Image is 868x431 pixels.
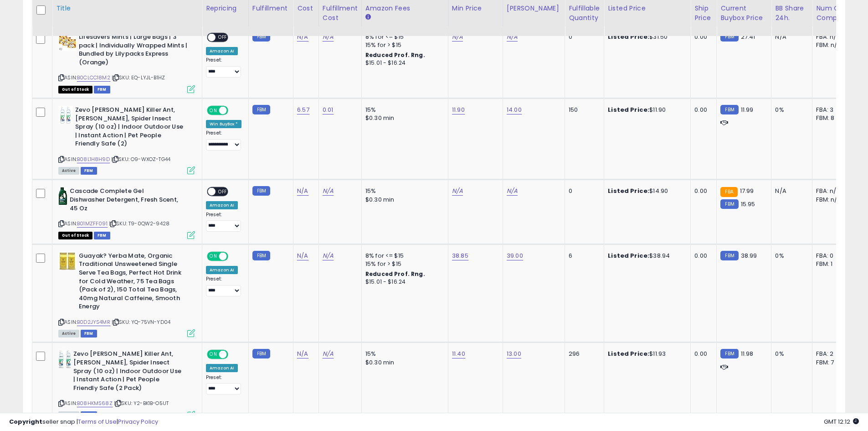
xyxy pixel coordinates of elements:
[608,187,649,195] b: Listed Price:
[569,350,597,358] div: 296
[816,350,846,358] div: FBA: 2
[816,106,846,114] div: FBA: 3
[608,349,649,358] b: Listed Price:
[365,270,425,278] b: Reduced Prof. Rng.
[365,358,441,367] div: $0.30 min
[741,32,755,41] span: 27.41
[608,32,649,41] b: Listed Price:
[252,4,289,13] div: Fulfillment
[58,106,195,173] div: ASIN:
[694,106,709,114] div: 0.00
[297,349,308,358] a: N/A
[297,251,308,260] a: N/A
[206,266,238,274] div: Amazon AI
[323,105,334,114] a: 0.01
[365,13,371,21] small: Amazon Fees.
[58,167,79,175] span: All listings currently available for purchase on Amazon
[740,187,754,195] span: 17.99
[608,4,687,13] div: Listed Price
[569,4,600,23] div: Fulfillable Quantity
[81,167,97,175] span: FBM
[365,260,441,268] div: 15% for > $15
[720,251,738,260] small: FBM
[58,350,71,368] img: 41Zcn9KBr0L._SL40_.jpg
[206,4,245,13] div: Repricing
[112,74,165,81] span: | SKU: EQ-LYJL-B1HZ
[507,4,561,13] div: [PERSON_NAME]
[741,349,754,358] span: 11.98
[206,120,241,128] div: Win BuyBox *
[216,188,230,196] span: OFF
[297,32,308,42] a: N/A
[775,187,805,195] div: N/A
[452,349,465,358] a: 11.40
[775,33,805,41] div: N/A
[365,106,441,114] div: 15%
[206,364,238,372] div: Amazon AI
[816,358,846,367] div: FBM: 7
[741,105,754,114] span: 11.99
[323,32,334,42] a: N/A
[775,4,808,23] div: BB Share 24h.
[569,187,597,195] div: 0
[58,252,195,337] div: ASIN:
[252,349,270,358] small: FBM
[608,105,649,114] b: Listed Price:
[56,4,198,13] div: Title
[694,4,713,23] div: Ship Price
[78,417,117,426] a: Terms of Use
[365,4,444,13] div: Amazon Fees
[365,59,441,67] div: $15.01 - $16.24
[227,252,241,260] span: OFF
[608,33,683,41] div: $31.50
[252,251,270,260] small: FBM
[816,114,846,122] div: FBM: 8
[452,32,463,42] a: N/A
[608,252,683,260] div: $38.94
[208,252,219,260] span: ON
[365,41,441,49] div: 15% for > $15
[452,187,463,196] a: N/A
[58,252,77,270] img: 51rFiGLPNzL._SL40_.jpg
[775,252,805,260] div: 0%
[816,41,846,49] div: FBM: n/a
[75,106,186,151] b: Zevo [PERSON_NAME] Killer Ant, [PERSON_NAME], Spider Insect Spray (10 oz) | Indoor Outdoor Use | ...
[77,156,110,163] a: B08L1H8H9D
[58,106,73,124] img: 41Zczl3-mEL._SL40_.jpg
[9,417,42,426] strong: Copyright
[79,252,190,313] b: Guayak? Yerba Mate, Organic Traditional Unsweetened Single Serve Tea Bags, Perfect Hot Drink for ...
[694,252,709,260] div: 0.00
[816,260,846,268] div: FBM: 1
[569,106,597,114] div: 150
[365,51,425,59] b: Reduced Prof. Rng.
[452,4,499,13] div: Min Price
[297,4,315,13] div: Cost
[694,33,709,41] div: 0.00
[252,32,270,42] small: FBM
[569,33,597,41] div: 0
[507,32,518,42] a: N/A
[816,252,846,260] div: FBA: 0
[816,196,846,204] div: FBM: n/a
[94,86,110,93] span: FBM
[77,220,108,228] a: B01MZFF091
[720,349,738,358] small: FBM
[694,350,709,358] div: 0.00
[452,105,465,114] a: 11.90
[206,47,238,55] div: Amazon AI
[112,318,170,326] span: | SKU: YQ-75VN-YD04
[297,105,309,114] a: 6.57
[58,33,195,92] div: ASIN:
[365,196,441,204] div: $0.30 min
[365,33,441,41] div: 8% for <= $15
[206,276,241,296] div: Preset:
[206,374,241,395] div: Preset:
[206,130,241,151] div: Preset:
[252,186,270,196] small: FBM
[507,251,523,260] a: 39.00
[206,212,241,232] div: Preset:
[720,199,738,209] small: FBM
[323,4,358,23] div: Fulfillment Cost
[118,417,158,426] a: Privacy Policy
[58,86,92,93] span: All listings that are currently out of stock and unavailable for purchase on Amazon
